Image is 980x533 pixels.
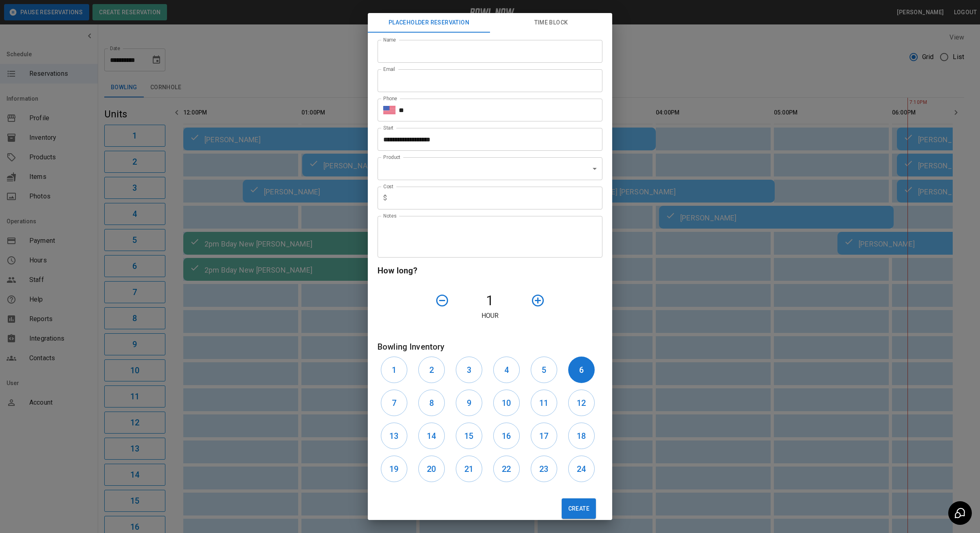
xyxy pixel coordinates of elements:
[493,390,520,416] button: 10
[456,390,482,416] button: 9
[378,340,602,353] h6: Bowling Inventory
[389,463,398,476] h6: 19
[467,363,471,377] h6: 3
[456,357,482,383] button: 3
[531,423,557,449] button: 17
[381,357,407,383] button: 1
[467,396,471,410] h6: 9
[539,463,548,476] h6: 23
[493,357,520,383] button: 4
[568,423,595,449] button: 18
[562,498,596,519] button: Create
[392,396,396,410] h6: 7
[378,264,602,277] h6: How long?
[493,456,520,482] button: 22
[490,13,612,33] button: Time Block
[418,390,445,416] button: 8
[531,456,557,482] button: 23
[392,363,396,377] h6: 1
[542,363,546,377] h6: 5
[429,396,434,410] h6: 8
[531,357,557,383] button: 5
[531,390,557,416] button: 11
[568,357,595,383] button: 6
[502,396,511,410] h6: 10
[429,363,434,377] h6: 2
[568,390,595,416] button: 12
[539,396,548,410] h6: 11
[418,357,445,383] button: 2
[381,390,407,416] button: 7
[381,423,407,449] button: 13
[381,456,407,482] button: 19
[504,363,509,377] h6: 4
[493,423,520,449] button: 16
[383,104,396,116] button: Select country
[577,463,586,476] h6: 24
[368,13,490,33] button: Placeholder Reservation
[579,363,584,377] h6: 6
[378,128,597,151] input: Choose date, selected date is Aug 16, 2025
[427,429,436,443] h6: 14
[453,292,527,309] h4: 1
[464,429,473,443] h6: 15
[427,463,436,476] h6: 20
[464,463,473,476] h6: 21
[539,429,548,443] h6: 17
[418,456,445,482] button: 20
[456,423,482,449] button: 15
[378,157,602,180] div: ​
[418,423,445,449] button: 14
[383,95,397,102] label: Phone
[568,456,595,482] button: 24
[456,456,482,482] button: 21
[502,429,511,443] h6: 16
[378,311,602,321] p: Hour
[577,429,586,443] h6: 18
[383,124,393,131] label: Start
[502,463,511,476] h6: 22
[389,429,398,443] h6: 13
[577,396,586,410] h6: 12
[383,193,387,203] p: $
